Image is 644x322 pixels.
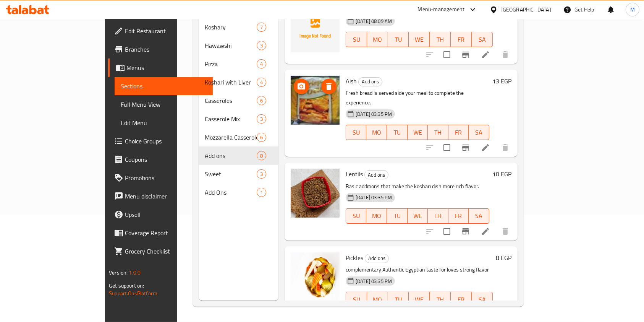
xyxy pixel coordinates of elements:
button: SU [346,32,367,47]
div: Add ons [365,254,389,263]
img: Da'aa [291,3,340,52]
button: TU [388,292,409,307]
span: SU [349,34,364,45]
span: Sections [121,81,207,91]
a: Full Menu View [115,95,213,114]
span: 3 [257,115,266,123]
span: TU [390,127,405,138]
span: Koshari with Liver [205,78,256,87]
span: Upsell [125,210,207,219]
span: Add ons [205,151,256,160]
div: Add ons8 [199,146,278,165]
div: Pizza [205,59,256,68]
span: TH [431,210,445,221]
a: Menus [108,59,213,77]
span: 4 [257,79,266,86]
span: FR [451,127,466,138]
h6: 13 EGP [492,76,511,86]
span: Pickles [346,252,363,263]
div: Casseroles6 [199,91,278,110]
button: TU [387,125,408,140]
button: SA [469,125,489,140]
button: WE [408,125,428,140]
div: Casserole Mix3 [199,110,278,128]
button: TU [387,208,408,224]
nav: Menu sections [199,15,278,205]
div: items [257,169,266,179]
span: Casseroles [205,96,256,105]
span: Add ons [359,77,382,86]
span: Menu disclaimer [125,192,207,201]
button: TH [430,292,451,307]
button: FR [451,292,472,307]
a: Grocery Checklist [108,242,213,260]
button: Branch-specific-item [456,138,475,157]
a: Sections [115,77,213,95]
span: Full Menu View [121,100,207,109]
button: delete image [321,79,337,94]
span: Coupons [125,155,207,164]
div: Menu-management [418,5,465,14]
button: MO [366,125,387,140]
span: [DATE] 03:35 PM [353,111,395,118]
button: Branch-specific-item [456,46,475,64]
span: WE [412,294,427,305]
div: Add ons [364,170,388,179]
a: Edit Restaurant [108,22,213,40]
span: Mozzarella Casseroles [205,133,256,142]
div: items [257,59,266,68]
a: Edit menu item [481,227,490,236]
span: 4 [257,60,266,68]
button: MO [366,208,387,224]
span: SA [475,294,490,305]
button: delete [496,222,515,241]
button: SA [472,292,493,307]
span: Sweet [205,169,256,179]
span: Get support on: [109,281,144,291]
span: Add ons [365,254,388,263]
span: WE [412,34,427,45]
button: upload picture [294,79,309,94]
span: Select to update [439,47,455,63]
h6: 10 EGP [492,169,511,179]
p: Fresh bread is served side your meal to complete the experience. [346,88,489,107]
div: Mozzarella Casseroles6 [199,128,278,146]
h6: 8 EGP [496,252,511,263]
button: delete [496,138,515,157]
span: WE [411,127,425,138]
span: TU [390,210,405,221]
div: Sweet3 [199,165,278,183]
div: Hawawshi [205,41,256,50]
span: 1 [257,189,266,196]
span: Branches [125,45,207,54]
span: Koshary [205,23,256,32]
button: SU [346,125,366,140]
div: Hawawshi3 [199,36,278,55]
span: Edit Menu [121,118,207,127]
div: items [257,41,266,50]
span: Edit Restaurant [125,26,207,36]
a: Support.OpsPlatform [109,288,157,298]
button: delete [496,46,515,64]
div: Koshary7 [199,18,278,36]
span: [DATE] 03:35 PM [353,278,395,285]
span: MO [369,210,384,221]
button: TH [428,125,448,140]
span: FR [454,294,469,305]
div: items [257,114,266,124]
div: items [257,151,266,160]
img: Lentils [291,169,340,218]
span: MO [369,127,384,138]
div: items [257,23,266,32]
span: 8 [257,152,266,159]
span: TU [391,294,406,305]
span: MO [370,294,385,305]
p: complementary Authentic Egyptian taste for loves strong flavor [346,265,493,275]
span: TH [433,34,448,45]
button: MO [367,32,388,47]
span: Casserole Mix [205,114,256,124]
